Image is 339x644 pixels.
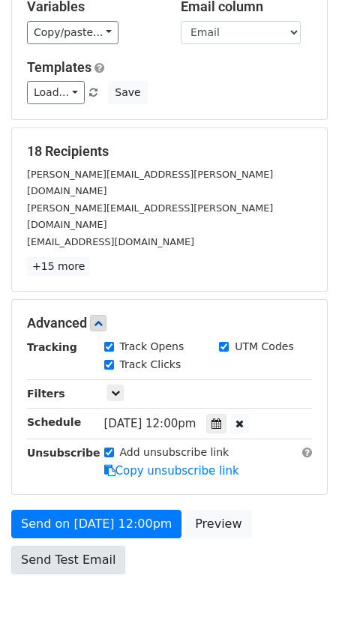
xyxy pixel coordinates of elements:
[27,341,77,353] strong: Tracking
[27,143,312,160] h5: 18 Recipients
[235,339,293,355] label: UTM Codes
[27,236,194,247] small: [EMAIL_ADDRESS][DOMAIN_NAME]
[11,510,181,538] a: Send on [DATE] 12:00pm
[120,445,229,460] label: Add unsubscribe link
[27,416,81,428] strong: Schedule
[27,21,118,44] a: Copy/paste...
[27,388,65,400] strong: Filters
[27,81,85,104] a: Load...
[27,59,91,75] a: Templates
[27,315,312,331] h5: Advanced
[185,510,251,538] a: Preview
[11,546,125,574] a: Send Test Email
[27,169,273,197] small: [PERSON_NAME][EMAIL_ADDRESS][PERSON_NAME][DOMAIN_NAME]
[104,464,239,478] a: Copy unsubscribe link
[120,357,181,373] label: Track Clicks
[27,202,273,231] small: [PERSON_NAME][EMAIL_ADDRESS][PERSON_NAME][DOMAIN_NAME]
[108,81,147,104] button: Save
[27,447,100,459] strong: Unsubscribe
[120,339,184,355] label: Track Opens
[27,257,90,276] a: +15 more
[264,572,339,644] iframe: Chat Widget
[104,417,196,430] span: [DATE] 12:00pm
